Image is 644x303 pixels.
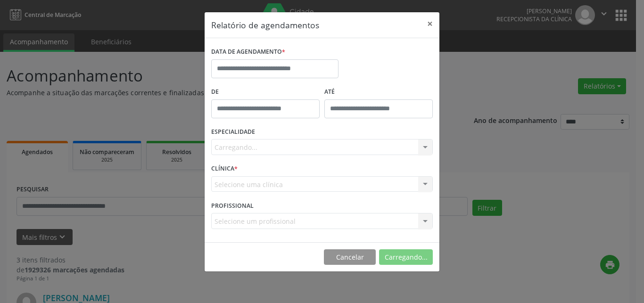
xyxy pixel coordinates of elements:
button: Cancelar [324,249,376,265]
label: PROFISSIONAL [211,198,254,213]
button: Carregando... [379,249,433,265]
label: De [211,85,320,99]
label: DATA DE AGENDAMENTO [211,45,285,59]
h5: Relatório de agendamentos [211,19,319,31]
label: CLÍNICA [211,162,238,176]
label: ATÉ [324,85,433,99]
label: ESPECIALIDADE [211,125,255,139]
button: Close [421,12,439,35]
